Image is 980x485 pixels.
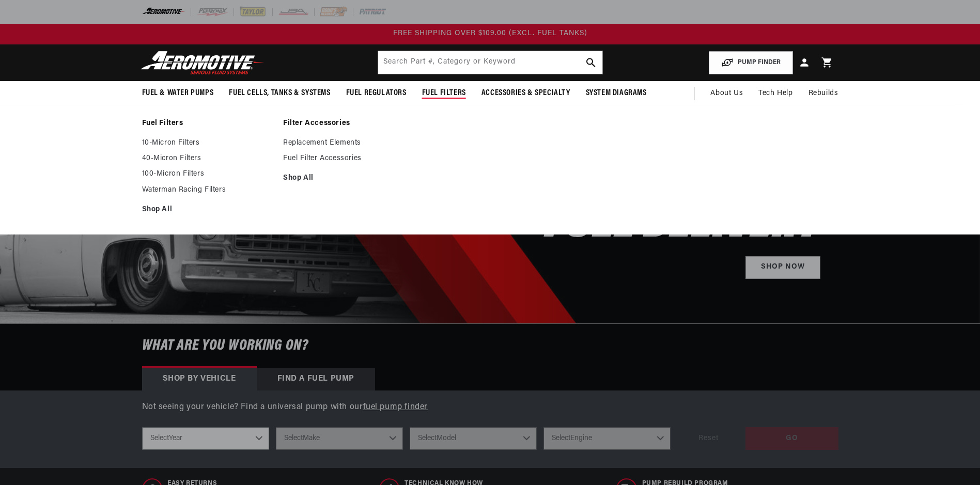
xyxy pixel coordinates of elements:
[229,88,330,99] span: Fuel Cells, Tanks & Systems
[138,51,267,75] img: Aeromotive
[410,427,537,450] select: Model
[142,185,273,195] a: Waterman Racing Filters
[481,88,570,99] span: Accessories & Specialty
[276,427,403,450] select: Make
[283,138,414,148] a: Replacement Elements
[221,81,338,105] summary: Fuel Cells, Tanks & Systems
[808,88,838,99] span: Rebuilds
[142,401,838,414] p: Not seeing your vehicle? Find a universal pump with our
[338,81,414,105] summary: Fuel Regulators
[474,81,578,105] summary: Accessories & Specialty
[801,81,846,106] summary: Rebuilds
[422,88,466,99] span: Fuel Filters
[703,81,751,106] a: About Us
[142,427,269,450] select: Year
[710,89,743,97] span: About Us
[751,81,800,106] summary: Tech Help
[257,368,376,390] div: Find a Fuel Pump
[134,81,222,105] summary: Fuel & Water Pumps
[283,174,414,183] a: Shop All
[414,81,474,105] summary: Fuel Filters
[283,119,414,128] a: Filter Accessories
[543,427,671,450] select: Engine
[709,51,793,74] button: PUMP FINDER
[116,324,864,368] h6: What are you working on?
[142,169,273,179] a: 100-Micron Filters
[457,159,820,246] h2: SHOP BEST SELLING FUEL DELIVERY
[580,51,602,74] button: search button
[393,29,587,37] span: FREE SHIPPING OVER $109.00 (EXCL. FUEL TANKS)
[142,138,273,148] a: 10-Micron Filters
[142,88,214,99] span: Fuel & Water Pumps
[142,154,273,163] a: 40-Micron Filters
[346,88,407,99] span: Fuel Regulators
[378,51,602,74] input: Search by Part Number, Category or Keyword
[142,205,273,214] a: Shop All
[142,368,257,390] div: Shop by vehicle
[745,256,820,279] a: Shop Now
[578,81,655,105] summary: System Diagrams
[586,88,647,99] span: System Diagrams
[363,403,428,411] a: fuel pump finder
[142,119,273,128] a: Fuel Filters
[758,88,792,99] span: Tech Help
[283,154,414,163] a: Fuel Filter Accessories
